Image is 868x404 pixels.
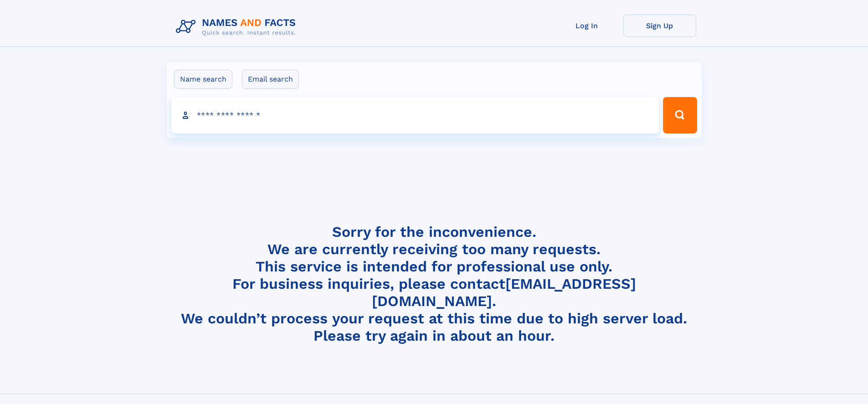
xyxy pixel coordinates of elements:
[242,70,299,89] label: Email search
[171,97,659,133] input: search input
[172,223,696,345] h4: Sorry for the inconvenience. We are currently receiving too many requests. This service is intend...
[174,70,232,89] label: Name search
[172,15,303,39] img: Logo Names and Facts
[663,97,697,133] button: Search Button
[550,15,623,37] a: Log In
[623,15,696,37] a: Sign Up
[372,275,636,310] a: [EMAIL_ADDRESS][DOMAIN_NAME]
